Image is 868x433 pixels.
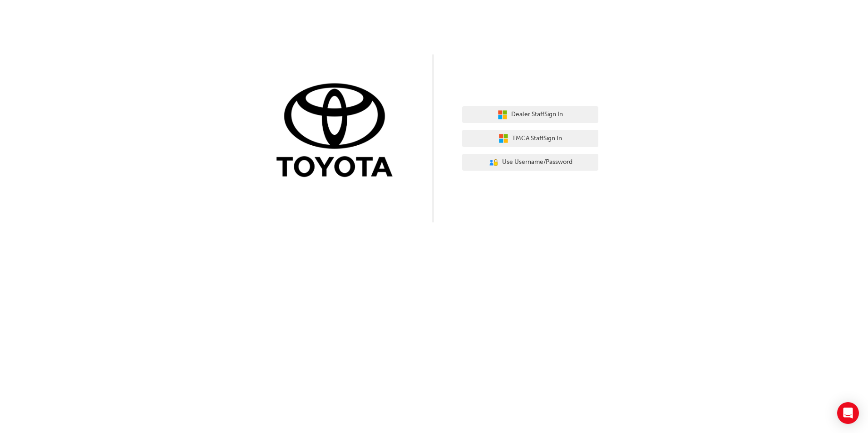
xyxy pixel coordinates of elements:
[512,133,562,144] span: TMCA Staff Sign In
[511,109,563,120] span: Dealer Staff Sign In
[270,81,406,182] img: Trak
[837,402,859,424] div: Open Intercom Messenger
[462,154,598,171] button: Use Username/Password
[462,106,598,123] button: Dealer StaffSign In
[462,130,598,147] button: TMCA StaffSign In
[502,157,572,167] span: Use Username/Password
